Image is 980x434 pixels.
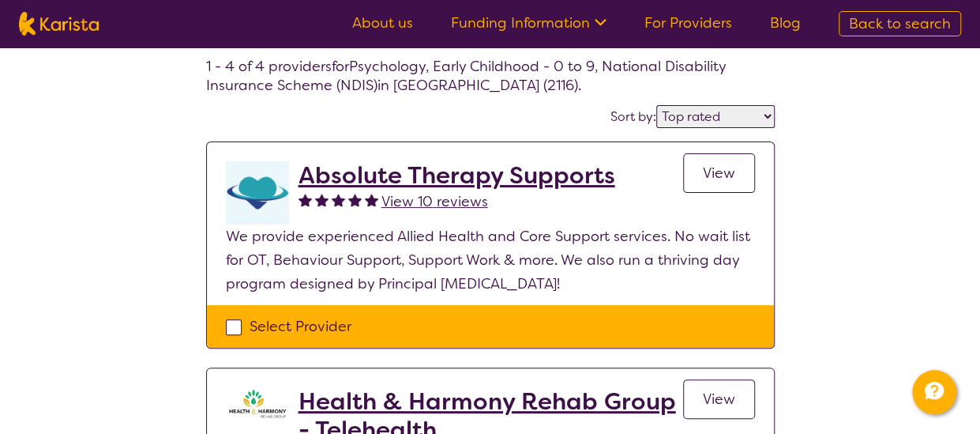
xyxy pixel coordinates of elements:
img: fullstar [348,193,362,206]
p: We provide experienced Allied Health and Core Support services. No wait list for OT, Behaviour Su... [226,225,755,296]
a: View [683,379,755,419]
span: View [703,390,735,409]
img: fullstar [315,193,329,206]
a: View [683,153,755,193]
label: Sort by: [610,108,656,125]
a: Absolute Therapy Supports [299,161,615,190]
img: otyvwjbtyss6nczvq3hf.png [226,161,289,225]
span: View [703,164,735,183]
a: About us [352,13,413,32]
img: Karista logo [19,12,99,36]
a: Funding Information [451,13,606,32]
img: fullstar [332,193,345,206]
a: Back to search [839,11,961,36]
span: View 10 reviews [381,192,488,211]
span: Back to search [849,14,951,33]
a: For Providers [644,13,732,32]
img: ztak9tblhgtrn1fit8ap.png [226,387,289,419]
a: Blog [770,13,801,32]
a: View 10 reviews [381,190,488,213]
img: fullstar [365,193,378,206]
img: fullstar [299,193,312,206]
button: Channel Menu [912,370,956,414]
